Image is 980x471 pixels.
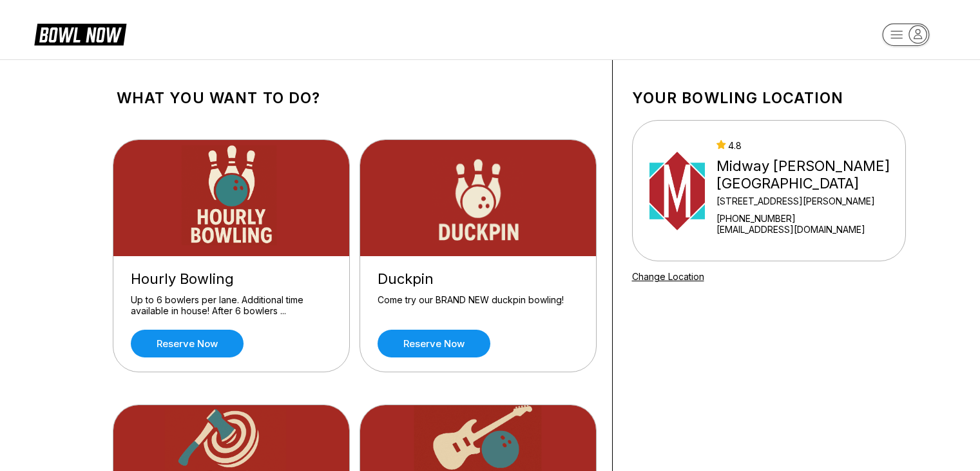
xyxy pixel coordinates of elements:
div: Hourly Bowling [131,270,332,288]
a: Change Location [632,271,704,282]
a: Reserve now [131,330,244,357]
div: Midway [PERSON_NAME][GEOGRAPHIC_DATA] [716,157,899,192]
h1: What you want to do? [117,89,593,107]
div: 4.8 [716,140,899,151]
div: Come try our BRAND NEW duckpin bowling! [378,294,579,317]
img: Hourly Bowling [113,140,351,256]
a: Reserve now [378,330,490,357]
h1: Your bowling location [632,89,906,107]
div: Duckpin [378,270,579,288]
img: Duckpin [360,140,597,256]
img: Midway Bowling - Carlisle [649,143,706,239]
div: Up to 6 bowlers per lane. Additional time available in house! After 6 bowlers ... [131,294,332,317]
a: [EMAIL_ADDRESS][DOMAIN_NAME] [716,224,899,235]
div: [PHONE_NUMBER] [716,213,899,224]
div: [STREET_ADDRESS][PERSON_NAME] [716,195,899,206]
